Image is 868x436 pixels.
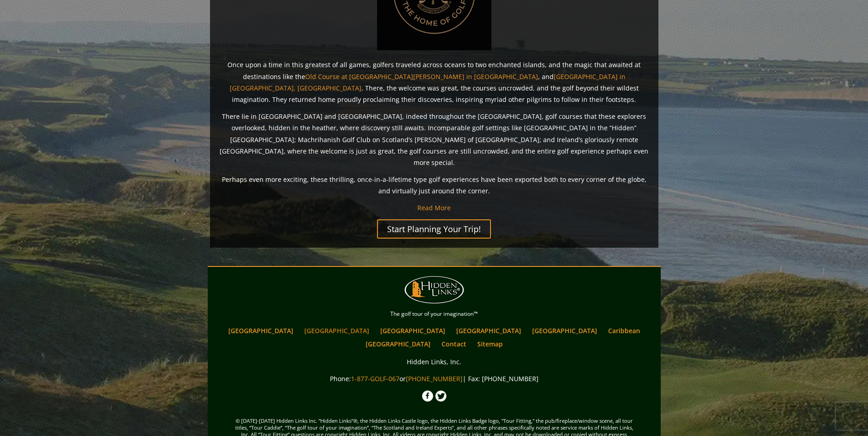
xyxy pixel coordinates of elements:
a: [GEOGRAPHIC_DATA] [452,324,526,337]
a: [GEOGRAPHIC_DATA] [376,324,450,337]
p: Perhaps even more exciting, these thrilling, once-in-a-lifetime type golf experiences have been e... [219,174,649,197]
a: [GEOGRAPHIC_DATA] [300,324,374,337]
img: Twitter [435,390,447,402]
a: Caribbean [604,324,645,337]
p: Phone: or | Fax: [PHONE_NUMBER] [210,373,658,384]
a: 1-877-GOLF-067 [351,374,399,383]
p: Once upon a time in this greatest of all games, golfers traveled across oceans to two enchanted i... [219,59,649,105]
p: There lie in [GEOGRAPHIC_DATA] and [GEOGRAPHIC_DATA], indeed throughout the [GEOGRAPHIC_DATA], go... [219,111,649,168]
p: Hidden Links, Inc. [210,356,658,367]
img: Facebook [422,390,433,402]
a: Start Planning Your Trip! [377,219,491,239]
a: Contact [437,337,471,351]
a: [GEOGRAPHIC_DATA] [528,324,602,337]
a: Old Course at [GEOGRAPHIC_DATA][PERSON_NAME] in [GEOGRAPHIC_DATA] [305,72,538,81]
a: [GEOGRAPHIC_DATA] [224,324,298,337]
p: The golf tour of your imagination™ [210,309,658,319]
a: [GEOGRAPHIC_DATA] [361,337,435,351]
a: Read More [417,203,451,212]
a: Sitemap [473,337,507,351]
a: [GEOGRAPHIC_DATA] in [GEOGRAPHIC_DATA], [GEOGRAPHIC_DATA] [230,72,625,92]
a: [PHONE_NUMBER] [406,374,463,383]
